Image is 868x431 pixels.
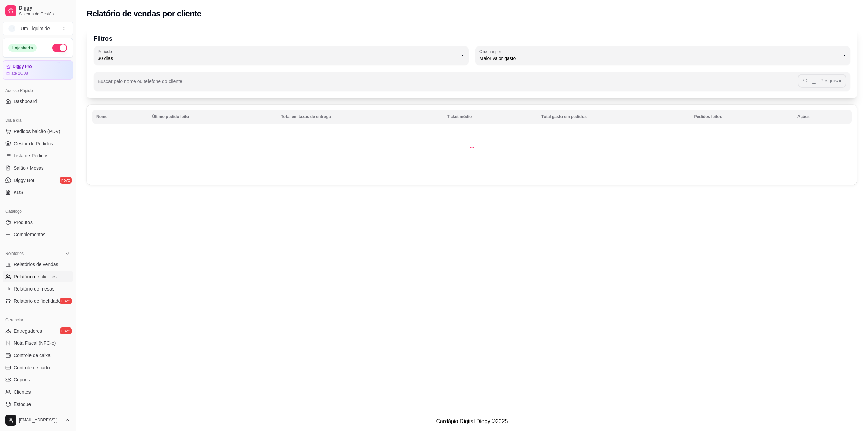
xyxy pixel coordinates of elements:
[98,49,114,54] label: Período
[3,187,73,198] a: KDS
[3,206,73,217] div: Catálogo
[3,126,73,137] button: Pedidos balcão (PDV)
[3,96,73,107] a: Dashboard
[13,64,32,69] article: Diggy Pro
[3,175,73,186] a: Diggy Botnovo
[14,231,45,238] span: Complementos
[76,412,868,431] footer: Cardápio Digital Diggy © 2025
[3,163,73,173] a: Salão / Mesas
[21,25,54,32] div: Um Tiquim de ...
[19,11,70,17] span: Sistema de Gestão
[3,259,73,270] a: Relatórios de vendas
[3,350,73,361] a: Controle de caixa
[479,55,838,62] span: Maior valor gasto
[14,261,58,268] span: Relatórios de vendas
[98,81,798,88] input: Buscar pelo nome ou telefone do cliente
[475,46,850,65] button: Ordenar porMaior valor gasto
[479,49,504,54] label: Ordenar por
[3,217,73,228] a: Produtos
[14,298,61,304] span: Relatório de fidelidade
[3,315,73,325] div: Gerenciar
[94,34,850,43] p: Filtros
[3,115,73,126] div: Dia a dia
[94,46,469,65] button: Período30 dias
[14,389,31,395] span: Clientes
[8,44,37,52] div: Loja aberta
[3,362,73,373] a: Controle de fiado
[3,150,73,161] a: Lista de Pedidos
[3,60,73,80] a: Diggy Proaté 26/08
[14,98,37,105] span: Dashboard
[3,22,73,35] button: Select a team
[3,85,73,96] div: Acesso Rápido
[3,271,73,282] a: Relatório de clientes
[14,219,33,226] span: Produtos
[3,412,73,428] button: [EMAIL_ADDRESS][DOMAIN_NAME]
[14,165,44,171] span: Salão / Mesas
[98,55,456,62] span: 30 dias
[8,25,15,32] span: U
[469,142,475,148] div: Loading
[14,327,42,334] span: Entregadores
[87,8,201,19] h2: Relatório de vendas por cliente
[14,285,55,292] span: Relatório de mesas
[14,152,49,159] span: Lista de Pedidos
[3,325,73,336] a: Entregadoresnovo
[3,283,73,294] a: Relatório de mesas
[3,296,73,306] a: Relatório de fidelidadenovo
[19,417,62,423] span: [EMAIL_ADDRESS][DOMAIN_NAME]
[14,128,60,135] span: Pedidos balcão (PDV)
[3,3,73,19] a: DiggySistema de Gestão
[14,364,50,371] span: Controle de fiado
[3,399,73,410] a: Estoque
[14,140,53,147] span: Gestor de Pedidos
[52,44,67,52] button: Alterar Status
[3,374,73,385] a: Cupons
[14,340,56,346] span: Nota Fiscal (NFC-e)
[14,376,30,383] span: Cupons
[5,251,24,256] span: Relatórios
[14,352,51,359] span: Controle de caixa
[3,338,73,349] a: Nota Fiscal (NFC-e)
[14,273,57,280] span: Relatório de clientes
[3,229,73,240] a: Complementos
[11,71,28,76] article: até 26/08
[3,387,73,397] a: Clientes
[14,177,34,184] span: Diggy Bot
[3,138,73,149] a: Gestor de Pedidos
[19,5,70,11] span: Diggy
[14,189,23,196] span: KDS
[14,401,31,408] span: Estoque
